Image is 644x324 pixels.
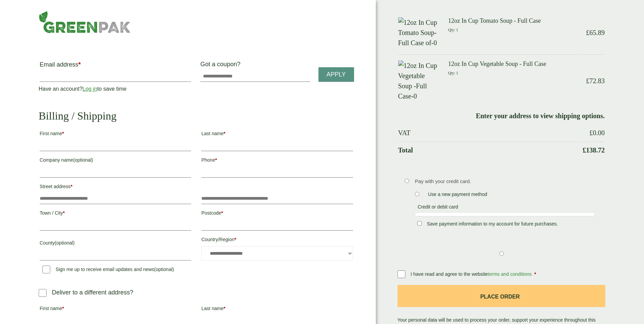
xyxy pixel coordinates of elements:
[534,271,536,277] abbr: required
[583,146,605,154] bdi: 138.72
[425,192,490,199] label: Use a new payment method
[448,17,578,25] h3: 12oz In Cup Tomato Soup - Full Case
[201,235,353,246] label: Country/Region
[586,29,605,36] bdi: 65.89
[62,306,64,311] abbr: required
[488,271,532,277] a: terms and conditions
[40,129,191,140] label: First name
[63,210,65,216] abbr: required
[234,237,236,242] abbr: required
[201,208,353,220] label: Postcode
[39,85,192,93] p: Have an account? to save time
[398,108,605,124] td: Enter your address to view shipping options.
[415,204,461,212] label: Credit or debit card
[586,77,589,85] span: £
[586,29,589,36] span: £
[398,125,578,141] th: VAT
[40,267,177,274] label: Sign me up to receive email updates and news
[73,157,93,163] span: (optional)
[318,67,354,82] a: Apply
[398,142,578,158] th: Total
[201,129,353,140] label: Last name
[398,60,440,101] img: 12oz In Cup Vegetable Soup -Full Case-0
[224,131,225,136] abbr: required
[40,61,191,71] label: Email address
[448,60,578,68] h3: 12oz In Cup Vegetable Soup - Full Case
[583,146,586,154] span: £
[55,240,74,246] span: (optional)
[42,266,50,273] input: Sign me up to receive email updates and news(optional)
[52,288,133,297] p: Deliver to a different address?
[78,61,81,68] abbr: required
[224,306,225,311] abbr: required
[448,71,458,75] small: Qty: 1
[411,271,533,277] span: I have read and agree to the website
[40,208,191,220] label: Town / City
[82,86,97,92] a: Log in
[40,155,191,167] label: Company name
[201,304,353,315] label: Last name
[201,155,353,167] label: Phone
[154,267,174,272] span: (optional)
[589,129,593,137] span: £
[415,178,595,185] p: Pay with your credit card.
[424,221,560,229] label: Save payment information to my account for future purchases.
[448,28,458,32] small: Qty: 1
[398,285,606,307] button: Place order
[215,157,217,163] abbr: required
[327,71,346,78] span: Apply
[39,109,354,122] h2: Billing / Shipping
[589,129,605,137] bdi: 0.00
[39,11,131,33] img: GreenPak Supplies
[221,210,223,216] abbr: required
[62,131,64,136] abbr: required
[40,182,191,193] label: Street address
[200,61,243,71] label: Got a coupon?
[40,238,191,250] label: County
[586,77,605,85] bdi: 72.83
[40,304,191,315] label: First name
[398,17,440,48] img: 12oz In Cup Tomato Soup-Full Case of-0
[71,184,72,189] abbr: required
